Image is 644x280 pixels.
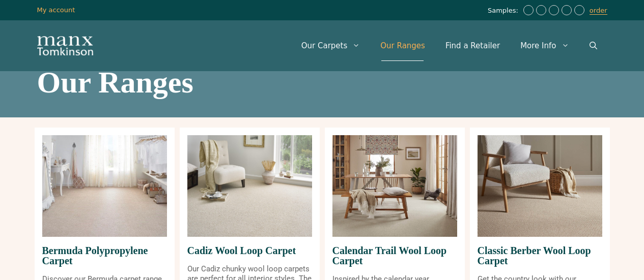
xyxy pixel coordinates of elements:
[37,36,93,55] img: Manx Tomkinson
[488,7,521,15] span: Samples:
[332,237,457,274] span: Calendar Trail Wool Loop Carpet
[510,30,579,61] a: More Info
[187,135,312,237] img: Cadiz Wool Loop Carpet
[37,67,607,98] h1: Our Ranges
[590,7,607,15] a: order
[332,135,457,237] img: Calendar Trail Wool Loop Carpet
[42,237,167,274] span: Bermuda Polypropylene Carpet
[435,30,510,61] a: Find a Retailer
[478,237,602,274] span: Classic Berber Wool Loop Carpet
[187,237,312,264] span: Cadiz Wool Loop Carpet
[291,30,607,61] nav: Primary
[42,135,167,237] img: Bermuda Polypropylene Carpet
[291,30,371,61] a: Our Carpets
[37,6,75,14] a: My account
[579,30,607,61] a: Open Search Bar
[478,135,602,237] img: Classic Berber Wool Loop Carpet
[370,30,435,61] a: Our Ranges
